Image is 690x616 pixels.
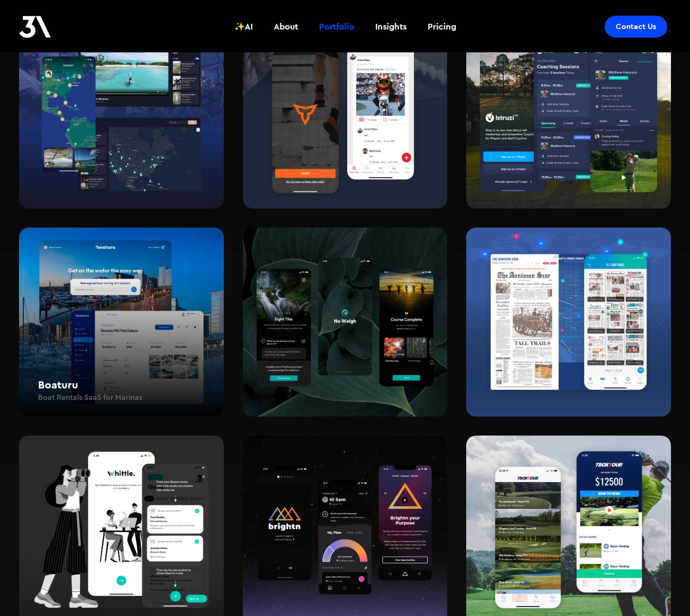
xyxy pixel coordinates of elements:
[234,20,253,33] div: ✨AI
[375,20,407,33] div: Insights
[38,377,224,392] h2: Boaturu
[274,20,298,33] div: About
[605,16,667,38] a: Contact Us
[313,9,360,44] a: Portfolio
[38,393,142,403] h4: Boat Rentals SaaS for Marinas
[19,228,224,417] a: BoaturuBoat Rentals SaaS for Marinas
[422,9,462,44] a: Pricing
[370,9,412,44] a: Insights
[268,9,304,44] a: About
[428,20,456,33] div: Pricing
[616,22,656,31] div: Contact Us
[229,9,259,44] a: ✨AI
[319,20,354,33] div: Portfolio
